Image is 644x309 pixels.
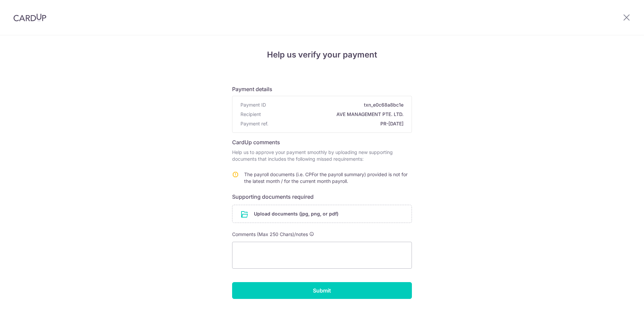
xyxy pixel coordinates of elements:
h6: CardUp comments [232,138,412,146]
span: The payroll documents (i.e. CPFor the payroll summary) provided is not for the latest month / for... [244,171,408,184]
span: txn_e0c68a8bc1e [269,102,404,108]
span: Payment ID [240,102,266,108]
div: Upload documents (jpg, png, or pdf) [232,205,412,223]
h4: Help us verify your payment [232,49,412,61]
input: Submit [232,282,412,299]
span: Payment ref. [240,120,268,127]
h6: Supporting documents required [232,193,412,201]
h6: Payment details [232,85,412,93]
p: Help us to approve your payment smoothly by uploading new supporting documents that includes the ... [232,149,412,162]
span: Recipient [240,111,261,118]
img: CardUp [13,13,46,22]
span: Comments (Max 250 Chars)/notes [232,231,308,237]
span: PR-[DATE] [271,120,404,127]
span: AVE MANAGEMENT PTE. LTD. [264,111,404,118]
